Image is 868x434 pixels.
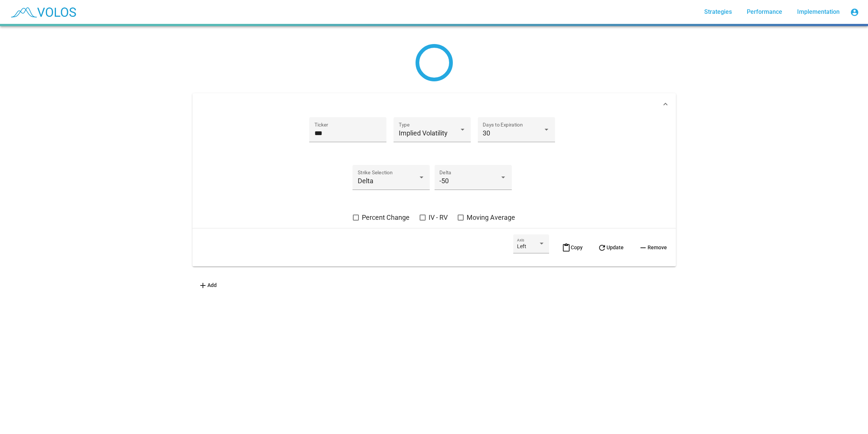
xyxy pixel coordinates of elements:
span: Update [598,244,624,250]
span: Delta [358,177,373,185]
mat-icon: refresh [598,243,607,252]
mat-icon: content_paste [562,243,571,252]
button: Update [592,234,630,260]
span: Moving Average [467,213,515,222]
span: Remove [639,244,667,250]
span: Implied Volatility [399,129,448,137]
a: Strategies [698,5,738,19]
span: Percent Change [362,213,410,222]
button: Remove [633,234,673,260]
button: Add [192,278,223,292]
span: IV - RV [429,213,448,222]
span: Implementation [797,8,840,15]
mat-icon: account_circle [850,8,859,17]
a: Implementation [791,5,846,19]
button: Copy [556,234,589,260]
mat-icon: add [198,281,207,290]
span: -50 [439,177,449,185]
mat-icon: remove [639,243,648,252]
span: Copy [562,244,583,250]
span: Add [198,282,217,288]
span: Left [517,243,526,249]
img: blue_transparent.png [6,3,80,21]
a: Performance [741,5,788,19]
span: 30 [483,129,490,137]
span: Performance [747,8,782,15]
span: Strategies [704,8,732,15]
